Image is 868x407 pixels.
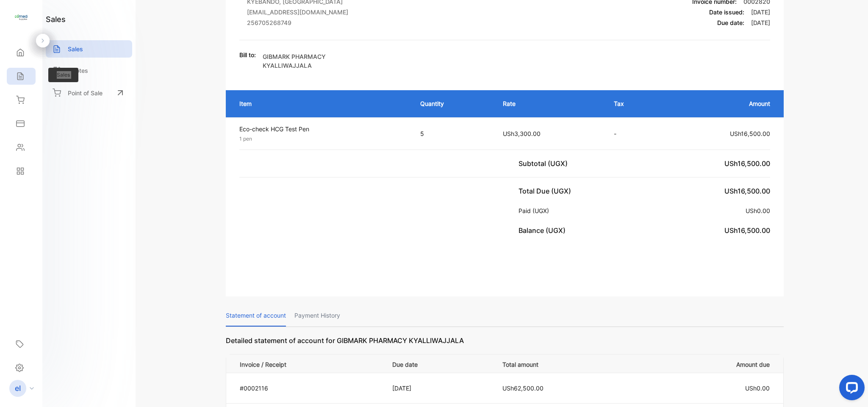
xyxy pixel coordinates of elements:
[68,89,103,97] p: Point of Sale
[68,44,83,53] p: Sales
[746,207,770,214] span: USh0.00
[503,130,541,137] span: USh3,300.00
[46,14,66,25] h1: sales
[709,8,744,16] span: Date issued:
[519,225,569,235] p: Balance (UGX)
[239,125,405,133] p: Eco-check HCG Test Pen
[239,50,256,59] p: Bill to:
[647,358,770,369] p: Amount due
[502,358,637,369] p: Total amount
[745,385,770,392] span: USh0.00
[68,66,88,75] p: Quotes
[519,206,552,215] p: Paid (UGX)
[392,384,485,393] p: [DATE]
[46,62,132,79] a: Quotes
[247,18,410,27] p: 256705268749
[724,187,770,195] span: USh16,500.00
[717,19,744,26] span: Due date:
[239,99,403,108] p: Item
[239,135,405,143] p: 1 pen
[226,305,286,327] p: Statement of account
[46,83,132,102] a: Point of Sale
[392,358,485,369] p: Due date
[669,99,771,108] p: Amount
[730,130,770,137] span: USh16,500.00
[519,158,571,169] p: Subtotal (UGX)
[420,129,486,138] p: 5
[247,8,410,17] p: [EMAIL_ADDRESS][DOMAIN_NAME]
[226,335,784,354] p: Detailed statement of account for GIBMARK PHARMACY KYALLIWAJJALA
[48,68,78,82] span: Sales
[15,383,21,394] p: el
[502,385,544,392] span: USh62,500.00
[240,384,382,393] p: #0002116
[724,159,770,168] span: USh16,500.00
[832,371,868,407] iframe: LiveChat chat widget
[240,358,382,369] p: Invoice / Receipt
[751,8,770,16] span: [DATE]
[46,40,132,58] a: Sales
[420,99,486,108] p: Quantity
[15,11,28,24] img: logo
[519,186,574,196] p: Total Due (UGX)
[751,19,770,26] span: [DATE]
[614,99,652,108] p: Tax
[724,226,770,235] span: USh16,500.00
[263,52,360,70] p: GIBMARK PHARMACY KYALLIWAJJALA
[294,305,340,327] p: Payment History
[614,129,652,138] p: -
[503,99,597,108] p: Rate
